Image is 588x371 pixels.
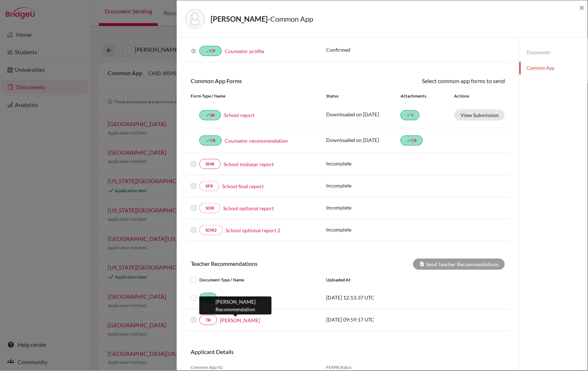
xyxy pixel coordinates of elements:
a: SOR2 [199,225,223,235]
button: Close [580,3,585,12]
p: Incomplete [326,204,401,211]
p: [DATE] 09:59:17 UTC [326,316,424,323]
a: SFR [199,181,219,191]
button: View Submission [454,109,505,121]
a: doneCP [199,46,222,56]
a: Counselor profile [225,48,264,54]
a: School optional report [223,204,274,212]
div: [PERSON_NAME] Recommendation [199,297,272,315]
a: School optional report 2 [226,227,280,234]
i: done [206,113,210,117]
i: done [206,138,210,143]
strong: [PERSON_NAME] [211,14,268,23]
p: Downloaded on [DATE] [326,136,401,144]
a: School final report [222,182,264,190]
a: doneSR [199,110,221,120]
div: Select common app forms to send [348,77,510,85]
a: doneT [401,110,420,120]
p: Downloaded on [DATE] [326,111,401,118]
a: doneCR [401,135,423,146]
p: Incomplete [326,160,401,167]
div: Document Type / Name [185,276,321,284]
p: Incomplete [326,226,401,233]
div: Status [326,93,401,99]
a: School midyear report [224,160,274,168]
a: Common App [519,62,588,74]
a: [PERSON_NAME] [220,316,260,324]
div: Send Teacher Recommendations [413,259,505,270]
span: FERPA Status [326,364,397,371]
div: Uploaded at [321,276,429,284]
a: TR [199,293,217,303]
a: SOR [199,203,220,213]
a: TR [199,315,217,325]
p: Incomplete [326,182,401,189]
span: × [580,2,585,13]
i: done [407,138,411,143]
p: [DATE] 12:13:37 UTC [326,294,424,301]
a: Counselor recommendation [225,137,288,144]
a: School report [224,111,255,119]
a: Documents [519,46,588,59]
h6: Applicant Details [191,349,342,355]
span: - Common App [268,14,313,23]
div: Form Type / Name [185,93,321,99]
div: Attachments [401,93,445,99]
span: Common App ID [191,364,315,371]
h6: Teacher Recommendations [185,260,348,267]
a: doneCR [199,135,222,146]
a: SMR [199,159,221,169]
p: Confirmed [326,46,505,53]
i: done [407,113,411,117]
i: done [206,49,210,53]
div: Actions [445,93,490,99]
h6: Common App Forms [185,77,348,84]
